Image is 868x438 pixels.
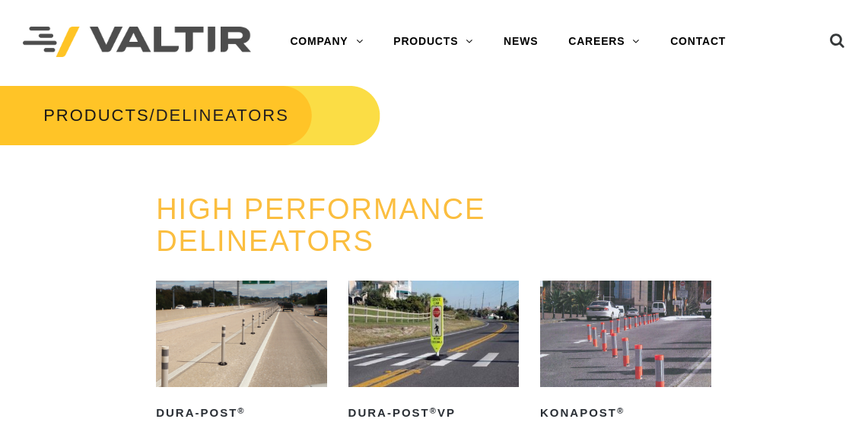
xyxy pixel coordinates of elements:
[348,281,520,425] a: Dura-Post®VP
[553,27,655,57] a: CAREERS
[430,406,437,415] sup: ®
[348,401,520,425] h2: Dura-Post VP
[617,406,625,415] sup: ®
[540,401,711,425] h2: KonaPost
[43,106,149,125] a: PRODUCTS
[655,27,741,57] a: CONTACT
[156,281,327,425] a: Dura-Post®
[237,406,245,415] sup: ®
[378,27,488,57] a: PRODUCTS
[156,401,327,425] h2: Dura-Post
[156,193,485,257] a: HIGH PERFORMANCE DELINEATORS
[23,27,251,58] img: Valtir
[156,106,289,125] span: DELINEATORS
[275,27,378,57] a: COMPANY
[488,27,553,57] a: NEWS
[540,281,711,425] a: KonaPost®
